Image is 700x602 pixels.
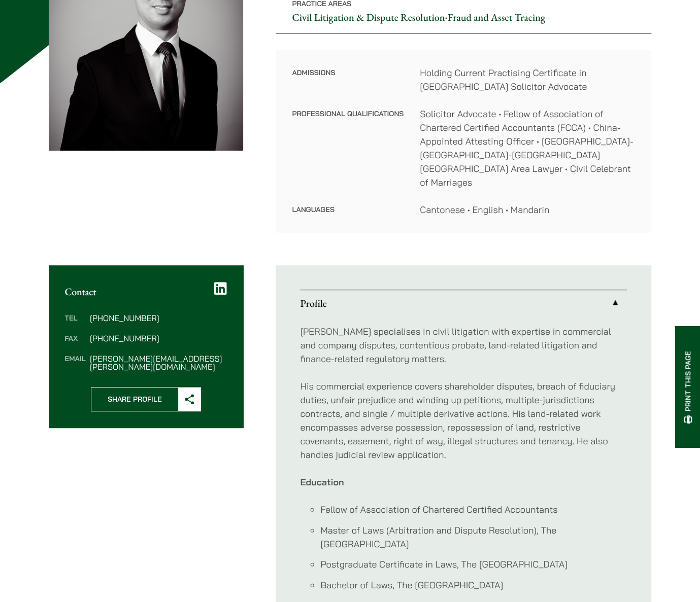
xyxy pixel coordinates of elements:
li: Master of Laws (Arbitration and Dispute Resolution), The [GEOGRAPHIC_DATA] [320,523,627,551]
dt: Admissions [292,66,404,107]
a: Profile [300,290,627,316]
a: Fraud and Asset Tracing [448,11,545,24]
li: Fellow of Association of Chartered Certified Accountants [320,503,627,516]
dt: Languages [292,203,404,217]
span: Share Profile [91,387,178,411]
p: [PERSON_NAME] specialises in civil litigation with expertise in commercial and company disputes, ... [300,325,627,366]
dd: Solicitor Advocate • Fellow of Association of Chartered Certified Accountants (FCCA) • China-Appo... [420,107,635,189]
dd: [PHONE_NUMBER] [90,334,227,342]
dd: [PHONE_NUMBER] [90,314,227,322]
dd: [PERSON_NAME][EMAIL_ADDRESS][PERSON_NAME][DOMAIN_NAME] [90,355,227,371]
li: Bachelor of Laws, The [GEOGRAPHIC_DATA] [320,578,627,592]
strong: Education [300,476,344,488]
h2: Contact [65,286,227,298]
p: His commercial experience covers shareholder disputes, breach of fiduciary duties, unfair prejudi... [300,379,627,462]
dt: Tel [65,314,86,334]
button: Share Profile [91,387,201,411]
li: Postgraduate Certificate in Laws, The [GEOGRAPHIC_DATA] [320,557,627,571]
dd: Cantonese • English • Mandarin [420,203,635,217]
a: LinkedIn [214,281,227,296]
dt: Professional Qualifications [292,107,404,203]
a: Civil Litigation & Dispute Resolution [292,11,445,24]
dt: Email [65,355,86,371]
dt: Fax [65,334,86,355]
dd: Holding Current Practising Certificate in [GEOGRAPHIC_DATA] Solicitor Advocate [420,66,635,93]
